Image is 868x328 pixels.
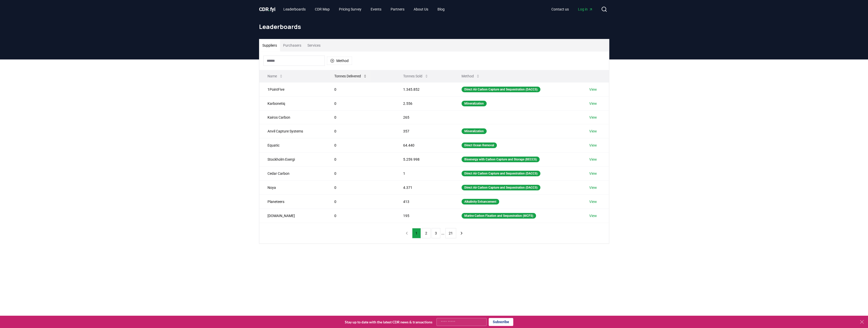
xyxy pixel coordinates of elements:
button: Method [457,71,484,81]
div: Direct Air Carbon Capture and Sequestration (DACCS) [462,87,540,92]
td: 2.556 [395,96,453,110]
a: About Us [410,5,432,14]
a: Events [367,5,385,14]
button: Suppliers [259,39,280,52]
a: CDR.fyi [259,6,275,13]
td: 64.440 [395,138,453,152]
button: 3 [432,228,440,238]
nav: Main [279,5,449,14]
td: 0 [326,180,395,194]
button: Purchasers [280,39,304,52]
td: 1PointFive [259,82,326,96]
a: View [589,143,597,148]
div: Mineralization [462,101,487,106]
a: View [589,101,597,106]
td: [DOMAIN_NAME] [259,209,326,223]
td: Kairos Carbon [259,110,326,124]
a: Contact us [547,5,573,14]
a: View [589,185,597,190]
span: . [269,6,270,12]
a: View [589,171,597,176]
td: 4.371 [395,180,453,194]
td: 265 [395,110,453,124]
td: Planeteers [259,194,326,209]
a: View [589,199,597,204]
div: Bioenergy with Carbon Capture and Storage (BECCS) [462,157,540,162]
td: 0 [326,209,395,223]
td: Stockholm Exergi [259,152,326,166]
button: 1 [412,228,421,238]
a: View [589,115,597,120]
button: next page [457,228,466,238]
div: Direct Air Carbon Capture and Sequestration (DACCS) [462,171,540,176]
td: 1 [395,166,453,180]
td: 0 [326,96,395,110]
a: View [589,129,597,134]
button: Tonnes Delivered [330,71,371,81]
td: Karbonetiq [259,96,326,110]
div: Marine Carbon Fixation and Sequestration (MCFS) [462,213,536,219]
td: 0 [326,152,395,166]
td: 0 [326,138,395,152]
td: 413 [395,194,453,209]
td: Cedar Carbon [259,166,326,180]
h1: Leaderboards [259,23,609,31]
button: Name [263,71,287,81]
td: 0 [326,194,395,209]
span: CDR fyi [259,6,275,12]
div: Direct Air Carbon Capture and Sequestration (DACCS) [462,185,540,190]
a: CDR Map [311,5,334,14]
button: Method [327,57,352,65]
a: Partners [387,5,409,14]
td: 357 [395,124,453,138]
nav: Main [547,5,597,14]
td: 0 [326,82,395,96]
span: Log in [578,7,593,12]
td: Equatic [259,138,326,152]
a: Blog [433,5,449,14]
td: Noya [259,180,326,194]
a: View [589,213,597,218]
div: Alkalinity Enhancement [462,199,499,204]
a: View [589,87,597,92]
a: Log in [574,5,597,14]
td: 5.259.998 [395,152,453,166]
a: Leaderboards [279,5,310,14]
td: 1.345.852 [395,82,453,96]
li: ... [441,230,444,236]
td: 0 [326,124,395,138]
td: Anvil Capture Systems [259,124,326,138]
a: Pricing Survey [335,5,366,14]
button: Tonnes Sold [399,71,433,81]
td: 195 [395,209,453,223]
td: 0 [326,110,395,124]
button: 2 [422,228,431,238]
button: 21 [445,228,456,238]
button: Services [304,39,324,52]
div: Direct Ocean Removal [462,142,497,148]
td: 0 [326,166,395,180]
a: View [589,157,597,162]
div: Mineralization [462,128,487,134]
